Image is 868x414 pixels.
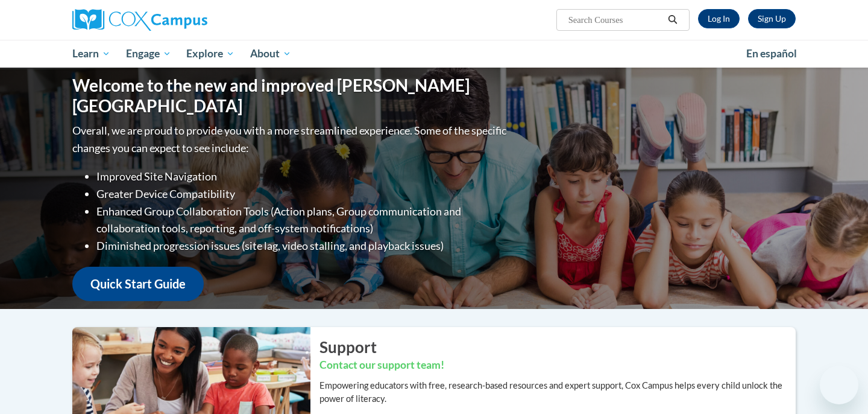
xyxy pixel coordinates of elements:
span: En español [746,47,797,60]
li: Improved Site Navigation [96,168,509,185]
iframe: Button to launch messaging window [820,366,858,404]
a: About [242,40,299,68]
li: Enhanced Group Collaboration Tools (Action plans, Group communication and collaboration tools, re... [96,203,509,238]
span: Learn [72,46,110,61]
img: Cox Campus [72,9,207,31]
p: Empowering educators with free, research-based resources and expert support, Cox Campus helps eve... [319,379,796,406]
a: Log In [698,9,740,28]
a: Register [748,9,796,28]
h3: Contact our support team! [319,358,796,373]
a: Learn [64,40,118,68]
a: En español [738,41,805,66]
a: Explore [178,40,242,68]
button: Search [664,13,682,27]
input: Search Courses [567,13,664,27]
a: Cox Campus [72,9,301,31]
a: Engage [118,40,179,68]
h1: Welcome to the new and improved [PERSON_NAME][GEOGRAPHIC_DATA] [72,75,509,116]
p: Overall, we are proud to provide you with a more streamlined experience. Some of the specific cha... [72,122,509,157]
a: Quick Start Guide [72,267,204,301]
span: About [250,46,291,61]
li: Greater Device Compatibility [96,185,509,203]
span: Explore [186,46,234,61]
li: Diminished progression issues (site lag, video stalling, and playback issues) [96,237,509,255]
span: Engage [126,46,171,61]
div: Main menu [54,40,814,68]
h2: Support [319,336,796,358]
